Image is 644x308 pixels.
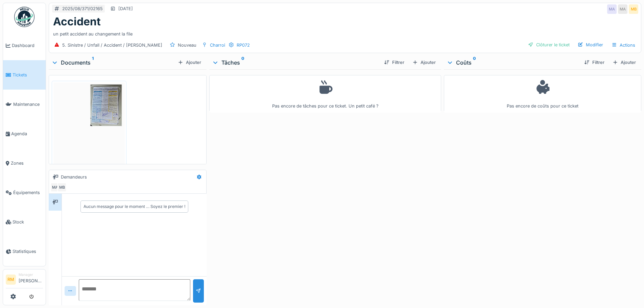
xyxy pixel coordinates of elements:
[12,42,43,49] span: Dashboard
[3,178,46,207] a: Équipements
[175,58,204,67] div: Ajouter
[3,119,46,148] a: Agenda
[473,58,476,67] sup: 0
[53,15,101,28] h1: Accident
[610,58,639,67] div: Ajouter
[13,101,43,108] span: Maintenance
[237,42,250,48] div: RP072
[607,4,617,14] div: MA
[609,40,638,50] div: Actions
[178,42,196,48] div: Nouveau
[19,272,43,287] li: [PERSON_NAME]
[13,248,43,255] span: Statistiques
[57,183,67,192] div: MB
[6,275,16,285] li: RM
[3,207,46,237] a: Stock
[6,272,43,288] a: RM Manager[PERSON_NAME]
[3,60,46,90] a: Tickets
[3,31,46,60] a: Dashboard
[210,42,225,48] div: Charroi
[212,58,378,67] div: Tâches
[241,58,244,67] sup: 0
[381,58,407,67] div: Filtrer
[53,28,637,37] div: un petit accident au changement la file
[448,78,637,110] div: Pas encore de coûts pour ce ticket
[13,72,43,78] span: Tickets
[13,189,43,196] span: Équipements
[51,58,175,67] div: Documents
[410,58,438,67] div: Ajouter
[92,58,94,67] sup: 1
[447,58,579,67] div: Coûts
[62,42,162,48] div: 5. Sinistre / Unfall / Accident / [PERSON_NAME]
[84,204,185,210] div: Aucun message pour le moment … Soyez le premier !
[629,4,638,14] div: MB
[3,148,46,178] a: Zones
[525,40,572,49] div: Clôturer le ticket
[3,90,46,119] a: Maintenance
[62,5,103,12] div: 2025/08/371/02165
[11,160,43,166] span: Zones
[53,82,125,183] img: d4yzq1lq7i30pvidh4cum6jx0a23
[118,5,133,12] div: [DATE]
[50,183,60,192] div: MA
[11,131,43,137] span: Agenda
[618,4,627,14] div: MA
[13,219,43,225] span: Stock
[214,78,436,110] div: Pas encore de tâches pour ce ticket. Un petit café ?
[14,7,34,27] img: Badge_color-CXgf-gQk.svg
[3,237,46,266] a: Statistiques
[575,40,606,49] div: Modifier
[19,272,43,277] div: Manager
[61,174,87,180] div: Demandeurs
[581,58,607,67] div: Filtrer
